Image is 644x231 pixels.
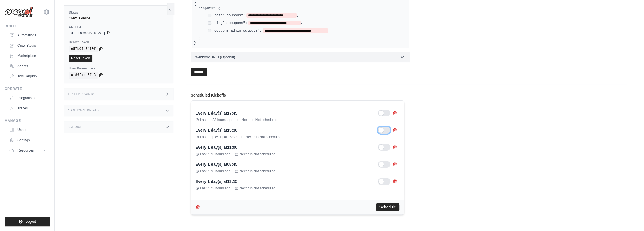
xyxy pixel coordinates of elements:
span: Resources [17,148,34,153]
button: Resources [7,146,50,155]
button: Logout [5,217,50,226]
a: Marketplace [7,51,50,60]
span: { [194,2,196,6]
time: August 21, 2025 at 08:45 GMT-3 [227,162,237,167]
span: Last run [200,169,231,173]
time: August 21, 2025 at 11:00 GMT-3 [212,152,230,156]
button: Schedule [376,203,399,211]
time: August 21, 2025 at 08:45 GMT-3 [212,169,230,173]
div: Build [5,24,50,28]
div: Every 1 day(s) at [196,179,237,184]
span: Not scheduled [255,118,277,122]
span: Next run: [239,152,275,156]
time: August 21, 2025 at 13:15 GMT-3 [227,179,237,184]
time: August 21, 2025 at 15:30 GMT-3 [227,128,237,132]
div: Widget de chat [615,204,644,231]
span: } [194,41,196,45]
time: August 20, 2025 at 17:45 GMT-3 [212,118,232,122]
label: "single_coupons": [212,21,247,25]
label: Status [69,10,168,15]
label: "coupons_admin_outputs": [212,28,262,33]
a: Agents [7,62,50,71]
time: August 21, 2025 at 17:45 GMT-3 [227,111,237,115]
div: Crew is online [69,16,168,21]
span: , [301,21,303,25]
time: August 20, 2025 at 15:30 GMT-3 [212,135,237,139]
label: User Bearer Token [69,66,168,71]
img: Logo [5,7,33,17]
div: Every 1 day(s) at [196,110,237,116]
time: August 21, 2025 at 13:15 GMT-3 [212,186,230,190]
span: { [218,6,220,11]
a: Traces [7,104,50,113]
label: "batch_coupons": [212,13,245,18]
label: API URL [69,25,168,30]
label: "inputs": [199,6,217,11]
a: Usage [7,125,50,134]
span: Next run: [245,135,281,139]
span: , [297,13,299,18]
code: a186fdbb6fa3 [69,72,98,79]
a: Integrations [7,93,50,103]
a: Reset Token [69,55,92,62]
span: Next run: [241,118,277,122]
h2: Scheduled Kickoffs [191,92,622,98]
span: [URL][DOMAIN_NAME] [69,31,105,35]
iframe: Chat Widget [615,204,644,231]
a: Tool Registry [7,72,50,81]
h3: Additional Details [68,109,99,112]
div: Operate [5,87,50,91]
h3: Actions [68,125,81,129]
span: Last run [200,152,231,156]
time: August 21, 2025 at 11:00 GMT-3 [227,145,237,150]
span: Not scheduled [253,186,275,190]
div: Manage [5,118,50,123]
span: Next run: [239,169,275,173]
code: e57b04b7410f [69,46,98,52]
span: } [199,36,201,41]
h3: Test Endpoints [68,92,94,96]
a: Settings [7,136,50,145]
span: Next run: [239,186,275,191]
label: Bearer Token [69,40,168,44]
span: Not scheduled [259,135,281,139]
span: Logout [25,219,36,224]
span: Webhook URLs (Optional) [195,55,235,60]
a: Automations [7,31,50,40]
div: Every 1 day(s) at [196,127,237,133]
span: Not scheduled [253,169,275,173]
span: Last run [200,118,232,122]
span: Last run [200,186,231,191]
a: Crew Studio [7,41,50,50]
span: Last run [200,135,237,139]
div: Every 1 day(s) at [196,162,237,167]
span: Not scheduled [253,152,275,156]
div: Every 1 day(s) at [196,144,237,150]
button: Webhook URLs (Optional) [191,52,410,62]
